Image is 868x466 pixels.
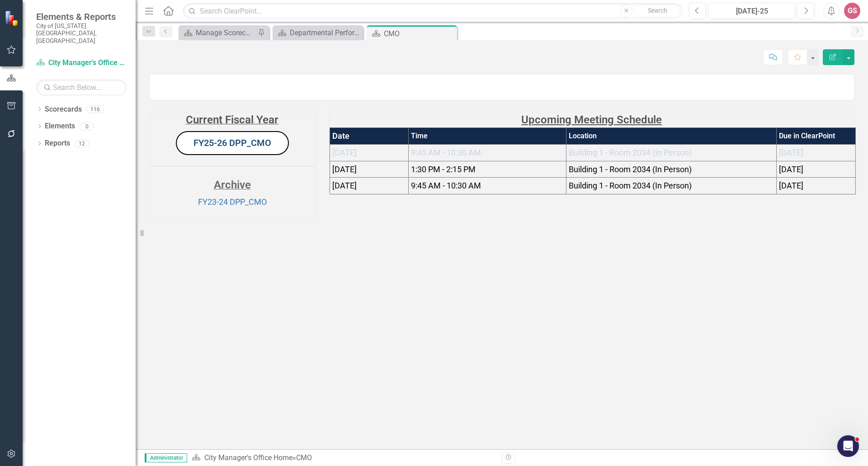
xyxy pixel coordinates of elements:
div: [DATE]-25 [712,6,792,17]
div: CMO [296,453,312,462]
span: [DATE] [779,165,803,174]
strong: Upcoming Meeting Schedule [521,113,662,126]
span: Building 1 - Room 2034 (In Person) [569,165,692,174]
strong: Time [411,132,428,140]
div: 12 [75,140,89,147]
div: 0 [80,122,94,130]
span: Search [648,7,667,14]
button: FY25-26 DPP_CMO [176,131,289,155]
a: City Manager's Office Home [204,453,292,462]
span: 9:45 AM - 10:30 AM [411,148,481,157]
strong: Location [569,132,597,140]
iframe: Intercom live chat [837,435,859,457]
span: 9:45 AM - 10:30 AM [411,181,481,190]
span: [DATE] [332,181,357,190]
a: Manage Scorecards [181,27,255,38]
div: Departmental Performance Plans - 3 Columns [290,27,361,38]
div: 116 [86,105,104,113]
div: CMO [384,28,455,39]
div: » [192,453,495,463]
span: [DATE] [779,148,803,157]
strong: Due in ClearPoint [779,132,835,140]
button: GS [844,3,860,19]
span: Elements & Reports [36,11,127,22]
button: Search [635,5,680,17]
strong: Current Fiscal Year [186,113,278,126]
span: Building 1 - Room 2034 (In Person) [569,148,692,157]
strong: Date [332,131,349,141]
span: [DATE] [332,148,357,157]
a: Elements [45,121,75,132]
button: [DATE]-25 [708,3,795,19]
input: Search ClearPoint... [183,3,682,19]
img: ClearPoint Strategy [5,10,20,26]
span: 1:30 PM - 2:15 PM [411,165,476,174]
span: [DATE] [332,165,357,174]
a: Scorecards [45,104,82,115]
div: Manage Scorecards [196,27,255,38]
span: [DATE] [779,181,803,190]
a: Departmental Performance Plans - 3 Columns [275,27,361,38]
span: Building 1 - Room 2034 (In Person) [569,181,692,190]
a: Reports [45,138,70,149]
span: Administrator [145,453,187,462]
a: FY25-26 DPP_CMO [193,137,271,148]
a: City Manager's Office Home [36,58,127,68]
small: City of [US_STATE][GEOGRAPHIC_DATA], [GEOGRAPHIC_DATA] [36,22,127,44]
strong: Archive [214,179,251,191]
input: Search Below... [36,80,127,95]
a: FY23-24 DPP_CMO [198,197,267,207]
